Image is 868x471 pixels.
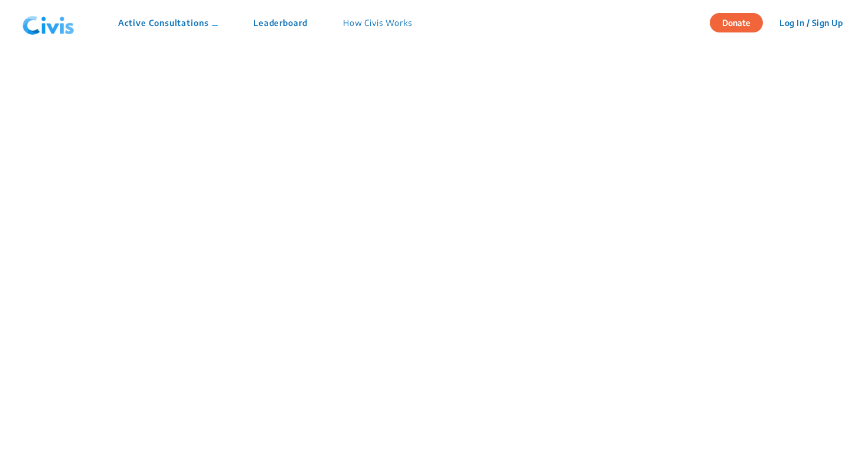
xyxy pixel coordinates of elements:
[118,17,218,29] p: Active Consultations
[772,14,850,32] button: Log In / Sign Up
[343,17,412,29] p: How Civis Works
[253,17,308,29] p: Leaderboard
[18,5,79,41] img: navlogo.png
[710,16,772,28] a: Donate
[710,13,763,32] button: Donate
